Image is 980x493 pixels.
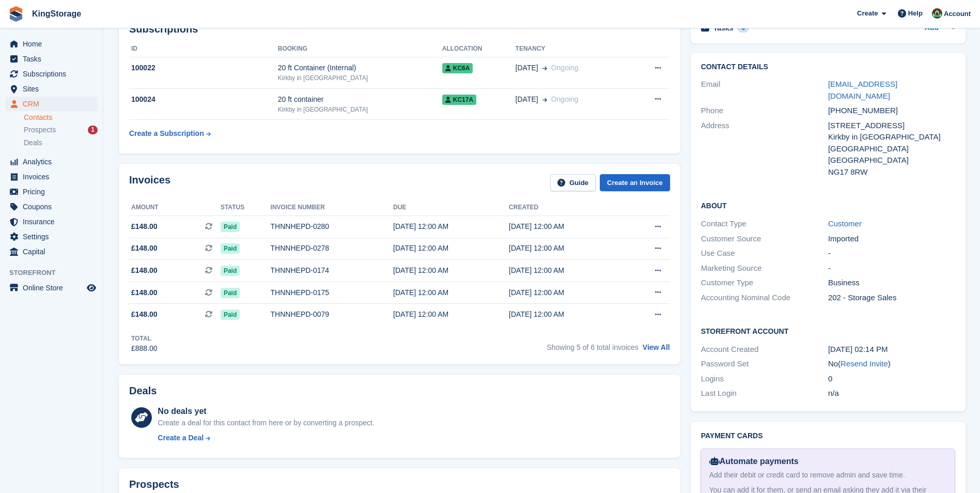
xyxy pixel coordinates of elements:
div: NG17 8RW [828,166,955,178]
div: 1 [88,126,98,134]
div: [STREET_ADDRESS] [828,120,955,132]
div: 202 - Storage Sales [828,292,955,304]
h2: Prospects [129,479,179,490]
span: Capital [23,244,85,259]
span: Subscriptions [23,67,85,81]
span: KC17A [442,95,476,105]
a: Resend Invite [841,359,888,368]
span: [DATE] [516,63,538,73]
div: [DATE] 12:00 AM [509,265,625,276]
a: menu [5,229,98,244]
a: View All [643,343,670,351]
span: £148.00 [131,221,158,232]
div: Kirkby in [GEOGRAPHIC_DATA] [828,131,955,143]
div: [DATE] 12:00 AM [393,221,509,232]
div: Contact Type [701,218,828,230]
span: £148.00 [131,243,158,254]
a: Prospects 1 [24,125,98,135]
div: [DATE] 02:14 PM [828,344,955,356]
div: Add their debit or credit card to remove admin and save time. [709,470,946,481]
span: £148.00 [131,309,158,320]
div: Total [131,334,158,343]
th: Invoice number [271,199,394,216]
span: Showing 5 of 6 total invoices [547,343,638,351]
h2: Tasks [713,23,734,33]
span: Pricing [23,184,85,199]
div: n/a [828,388,955,399]
span: Home [23,37,85,51]
div: THNNHEPD-0280 [271,221,394,232]
div: THNNHEPD-0278 [271,243,394,254]
span: CRM [23,97,85,111]
div: [DATE] 12:00 AM [509,287,625,298]
span: Account [944,9,971,19]
div: Create a Deal [158,433,204,443]
span: Paid [221,266,240,276]
th: Amount [129,199,221,216]
div: [GEOGRAPHIC_DATA] [828,155,955,166]
div: - [828,248,955,259]
div: [DATE] 12:00 AM [393,265,509,276]
span: Insurance [23,214,85,229]
div: THNNHEPD-0175 [271,287,394,298]
div: Kirkby in [GEOGRAPHIC_DATA] [278,105,442,114]
h2: Deals [129,385,157,397]
div: Imported [828,233,955,245]
div: Automate payments [709,455,946,468]
a: Contacts [24,113,98,122]
div: Address [701,120,828,178]
span: Paid [221,243,240,254]
span: [DATE] [516,94,538,105]
h2: Contact Details [701,63,955,71]
span: £148.00 [131,287,158,298]
div: 0 [737,23,749,33]
a: Preview store [85,282,98,294]
span: Deals [24,138,42,148]
div: Kirkby in [GEOGRAPHIC_DATA] [278,73,442,83]
div: Accounting Nominal Code [701,292,828,304]
th: ID [129,41,278,57]
span: £148.00 [131,265,158,276]
span: Paid [221,222,240,232]
div: [DATE] 12:00 AM [509,243,625,254]
a: Customer [828,219,862,228]
th: Due [393,199,509,216]
a: [EMAIL_ADDRESS][DOMAIN_NAME] [828,80,897,100]
th: Status [221,199,271,216]
div: THNNHEPD-0174 [271,265,394,276]
a: Create an Invoice [600,174,670,191]
a: menu [5,52,98,66]
span: Online Store [23,281,85,295]
div: [DATE] 12:00 AM [393,309,509,320]
span: Sites [23,82,85,96]
div: Marketing Source [701,263,828,274]
img: John King [932,8,942,19]
h2: Storefront Account [701,326,955,336]
div: Create a deal for this contact from here or by converting a prospect. [158,418,374,428]
div: Customer Type [701,277,828,289]
div: Logins [701,373,828,385]
div: £888.00 [131,343,158,354]
div: Use Case [701,248,828,259]
th: Allocation [442,41,516,57]
a: menu [5,170,98,184]
div: 20 ft container [278,94,442,105]
a: KingStorage [28,5,85,22]
div: Account Created [701,344,828,356]
div: Customer Source [701,233,828,245]
h2: Subscriptions [129,23,670,35]
a: Create a Subscription [129,124,211,143]
h2: Invoices [129,174,170,191]
div: No [828,358,955,370]
span: ( ) [838,359,891,368]
span: Invoices [23,170,85,184]
div: [DATE] 12:00 AM [393,287,509,298]
span: Paid [221,310,240,320]
a: menu [5,37,98,51]
a: menu [5,281,98,295]
span: Ongoing [551,64,579,72]
a: menu [5,97,98,111]
div: [DATE] 12:00 AM [509,309,625,320]
a: menu [5,184,98,199]
span: Coupons [23,199,85,214]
